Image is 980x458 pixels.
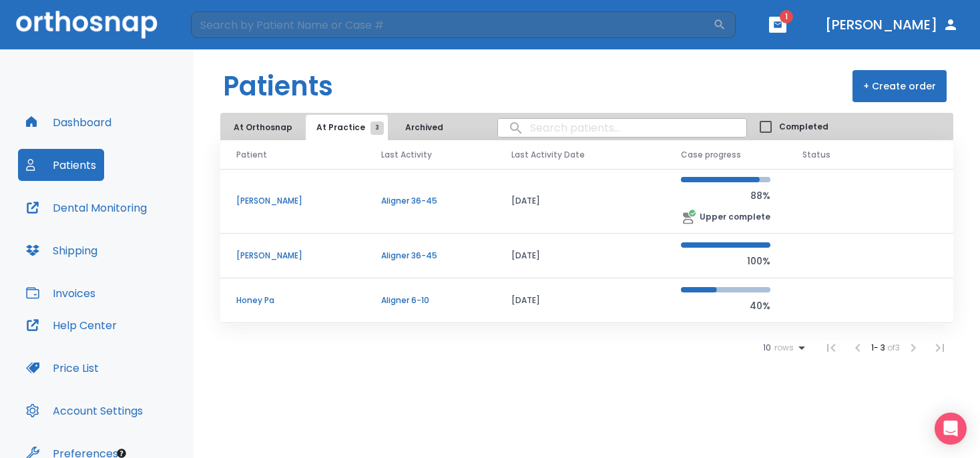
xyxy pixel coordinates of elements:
[852,70,947,102] button: + Create order
[779,121,828,133] span: Completed
[18,234,105,266] button: Shipping
[223,115,460,140] div: tabs
[236,250,349,262] p: [PERSON_NAME]
[191,11,713,38] input: Search by Patient Name or Case #
[391,115,457,140] button: Archived
[700,211,770,223] p: Upper complete
[236,149,267,161] span: Patient
[18,395,151,427] button: Account Settings
[871,342,887,353] span: 1 - 3
[935,413,967,445] div: Open Intercom Messenger
[887,342,900,353] span: of 3
[381,294,479,306] p: Aligner 6-10
[495,169,665,234] td: [DATE]
[316,122,377,134] span: At Practice
[495,278,665,323] td: [DATE]
[681,298,770,314] p: 40%
[223,115,303,140] button: At Orthosnap
[771,343,794,353] span: rows
[381,250,479,262] p: Aligner 36-45
[381,195,479,207] p: Aligner 36-45
[381,149,432,161] span: Last Activity
[236,294,349,306] p: Honey Pa
[511,149,585,161] span: Last Activity Date
[223,66,333,106] h1: Patients
[236,195,349,207] p: [PERSON_NAME]
[763,343,771,353] span: 10
[681,149,741,161] span: Case progress
[498,115,746,141] input: search
[681,188,770,204] p: 88%
[820,13,964,37] button: [PERSON_NAME]
[18,192,155,224] button: Dental Monitoring
[18,309,125,341] button: Help Center
[18,352,107,384] button: Price List
[495,234,665,278] td: [DATE]
[681,253,770,269] p: 100%
[371,122,384,135] span: 3
[802,149,830,161] span: Status
[18,149,104,181] button: Patients
[16,11,158,38] img: Orthosnap
[18,106,119,138] button: Dashboard
[18,277,103,309] button: Invoices
[780,10,793,23] span: 1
